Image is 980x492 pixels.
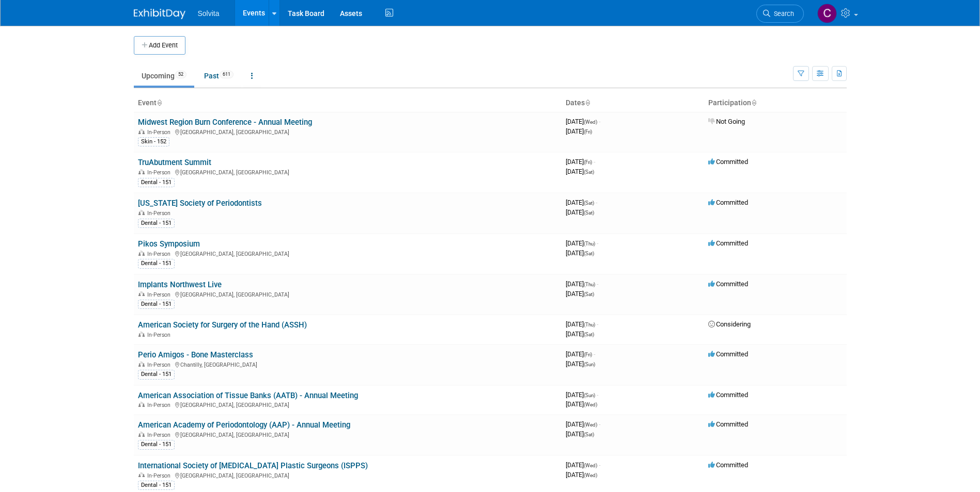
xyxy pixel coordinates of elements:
img: In-Person Event [138,362,145,367]
span: [DATE] [566,430,594,438]
span: (Sun) [584,362,595,367]
span: (Sat) [584,169,594,175]
div: Dental - 151 [138,259,175,268]
a: Search [756,5,804,23]
a: Midwest Region Burn Conference - Annual Meeting [138,118,312,127]
span: - [597,239,598,247]
th: Dates [562,94,704,112]
span: In-Person [147,129,174,136]
th: Event [134,94,562,112]
a: American Association of Tissue Banks (AATB) - Annual Meeting [138,391,358,400]
span: [DATE] [566,360,595,368]
div: [GEOGRAPHIC_DATA], [GEOGRAPHIC_DATA] [138,290,557,298]
span: Committed [708,420,748,428]
a: [US_STATE] Society of Periodontists [138,199,262,208]
span: 611 [220,71,234,78]
a: Implants Northwest Live [138,280,222,289]
span: Committed [708,391,748,399]
span: In-Person [147,251,174,257]
span: [DATE] [566,168,594,175]
span: - [594,158,595,166]
a: American Academy of Periodontology (AAP) - Annual Meeting [138,420,350,430]
span: (Wed) [584,472,597,478]
span: Committed [708,461,748,469]
span: In-Person [147,169,174,176]
span: (Wed) [584,422,597,428]
img: In-Person Event [138,169,145,174]
span: In-Person [147,210,174,217]
span: (Sat) [584,251,594,256]
div: Dental - 151 [138,440,175,449]
span: [DATE] [566,391,598,399]
span: - [597,391,598,399]
span: [DATE] [566,158,595,166]
div: Dental - 151 [138,370,175,379]
span: [DATE] [566,461,600,469]
span: (Fri) [584,129,592,135]
span: (Sun) [584,392,595,398]
span: Committed [708,158,748,166]
div: [GEOGRAPHIC_DATA], [GEOGRAPHIC_DATA] [138,249,557,257]
div: [GEOGRAPHIC_DATA], [GEOGRAPHIC_DATA] [138,471,557,479]
span: In-Person [147,362,174,368]
div: Dental - 151 [138,178,175,187]
span: (Thu) [584,282,595,287]
span: (Wed) [584,402,597,407]
span: (Fri) [584,159,592,165]
a: Sort by Start Date [585,99,590,107]
span: (Thu) [584,241,595,247]
span: [DATE] [566,208,594,216]
div: Dental - 151 [138,219,175,228]
img: In-Person Event [138,210,145,215]
span: Search [770,10,794,18]
div: [GEOGRAPHIC_DATA], [GEOGRAPHIC_DATA] [138,430,557,438]
span: Solvita [198,9,220,18]
span: [DATE] [566,420,600,428]
span: (Sat) [584,210,594,216]
span: - [594,350,595,358]
img: In-Person Event [138,291,145,297]
span: [DATE] [566,249,594,257]
img: ExhibitDay [134,9,185,19]
a: Perio Amigos - Bone Masterclass [138,350,253,359]
img: In-Person Event [138,432,145,437]
a: American Society for Surgery of the Hand (ASSH) [138,320,307,330]
a: TruAbutment Summit [138,158,211,167]
span: [DATE] [566,118,600,125]
span: - [597,280,598,288]
span: Committed [708,350,748,358]
img: In-Person Event [138,402,145,407]
span: [DATE] [566,290,594,298]
span: [DATE] [566,320,598,328]
span: Committed [708,199,748,206]
span: (Sat) [584,432,594,437]
div: [GEOGRAPHIC_DATA], [GEOGRAPHIC_DATA] [138,400,557,408]
span: In-Person [147,402,174,408]
span: (Fri) [584,352,592,357]
span: Not Going [708,118,745,125]
span: In-Person [147,472,174,479]
span: [DATE] [566,350,595,358]
img: Cindy Miller [817,4,837,23]
span: [DATE] [566,199,597,206]
img: In-Person Event [138,129,145,134]
th: Participation [704,94,847,112]
span: Committed [708,280,748,288]
span: (Thu) [584,322,595,327]
span: [DATE] [566,471,597,479]
span: [DATE] [566,400,597,408]
a: International Society of [MEDICAL_DATA] Plastic Surgeons (ISPPS) [138,461,368,470]
span: (Sat) [584,200,594,206]
span: [DATE] [566,127,592,135]
span: (Wed) [584,119,597,125]
span: - [596,199,597,206]
span: (Sat) [584,332,594,337]
div: [GEOGRAPHIC_DATA], [GEOGRAPHIC_DATA] [138,168,557,176]
div: Dental - 151 [138,300,175,309]
span: - [599,461,600,469]
span: In-Person [147,291,174,298]
a: Sort by Event Name [157,99,162,107]
span: - [599,420,600,428]
a: Pikos Symposium [138,239,200,249]
div: Chantilly, [GEOGRAPHIC_DATA] [138,360,557,368]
